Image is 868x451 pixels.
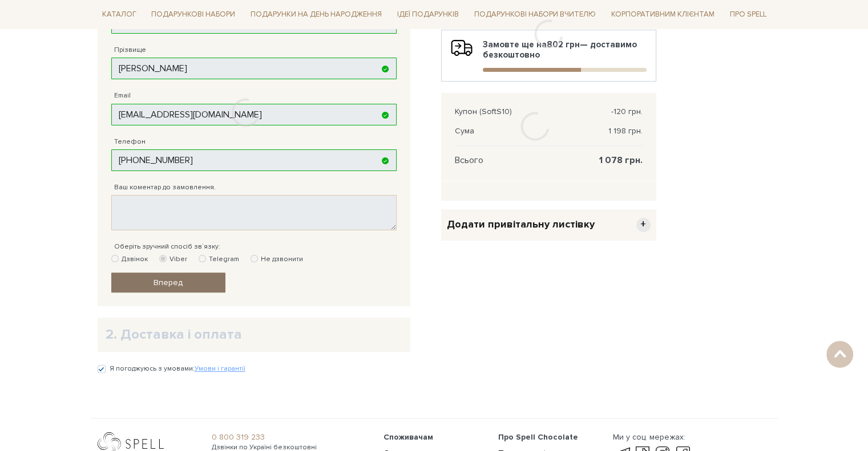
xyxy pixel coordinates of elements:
[393,6,463,23] a: Ідеї подарунків
[498,432,578,442] span: Про Spell Chocolate
[106,326,402,343] h2: 2. Доставка і оплата
[607,6,719,23] a: Корпоративним клієнтам
[212,432,370,442] a: 0 800 319 233
[195,364,245,373] a: Умови і гарантії
[110,364,245,374] label: Я погоджуюсь з умовами:
[612,432,692,442] div: Ми у соц. мережах:
[447,218,595,231] span: Додати привітальну листівку
[383,432,433,442] span: Споживачам
[725,6,770,23] a: Про Spell
[636,218,651,232] span: +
